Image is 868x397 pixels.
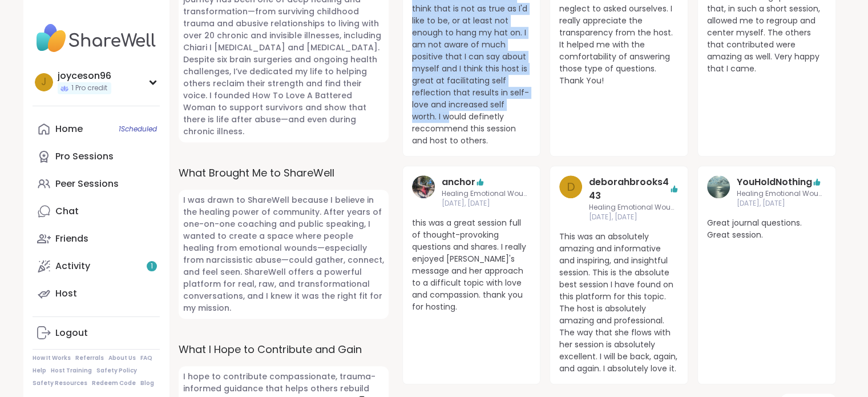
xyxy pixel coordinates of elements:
[140,379,154,387] a: Blog
[179,190,389,319] span: I was drawn to ShareWell because I believe in the healing power of community. After years of one-...
[55,150,114,163] div: Pro Sessions
[737,199,826,208] span: [DATE], [DATE]
[33,319,160,347] a: Logout
[412,217,531,313] span: this was a great session full of thought-provoking questions and shares. I really enjoyed [PERSON...
[41,75,46,90] span: j
[75,354,104,362] a: Referrals
[707,217,826,241] span: Great journal questions. Great session.
[567,178,575,195] span: d
[55,232,88,245] div: Friends
[33,367,46,375] a: Help
[589,175,669,203] a: deborahbrooks443
[442,199,531,208] span: [DATE], [DATE]
[71,83,107,93] span: 1 Pro credit
[58,70,111,82] div: joyceson96
[179,342,389,357] label: What I Hope to Contribute and Gain
[55,178,119,190] div: Peer Sessions
[55,260,90,272] div: Activity
[589,212,679,222] span: [DATE], [DATE]
[412,175,435,208] a: anchor
[559,231,679,375] span: This was an absolutely amazing and informative and inspiring, and insightful session. This is the...
[55,123,83,135] div: Home
[33,354,71,362] a: How It Works
[33,18,160,58] img: ShareWell Nav Logo
[179,165,389,181] label: What Brought Me to ShareWell
[33,280,160,307] a: Host
[707,175,730,208] a: YouHoldNothing
[33,143,160,170] a: Pro Sessions
[412,175,435,198] img: anchor
[92,379,136,387] a: Redeem Code
[33,115,160,143] a: Home1Scheduled
[442,175,475,189] a: anchor
[33,170,160,198] a: Peer Sessions
[33,198,160,225] a: Chat
[55,287,77,300] div: Host
[96,367,137,375] a: Safety Policy
[55,205,79,218] div: Chat
[51,367,92,375] a: Host Training
[707,175,730,198] img: YouHoldNothing
[442,189,531,199] span: Healing Emotional Wounds: Power & Self-Worth
[589,203,679,212] span: Healing Emotional Wounds: Power & Self-Worth
[119,125,157,134] span: 1 Scheduled
[559,175,582,222] a: d
[737,189,826,199] span: Healing Emotional Wounds: Power & Self-Worth
[737,175,812,189] a: YouHoldNothing
[33,379,87,387] a: Safety Resources
[33,225,160,252] a: Friends
[151,262,153,271] span: 1
[55,327,88,339] div: Logout
[108,354,136,362] a: About Us
[140,354,152,362] a: FAQ
[33,252,160,280] a: Activity1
